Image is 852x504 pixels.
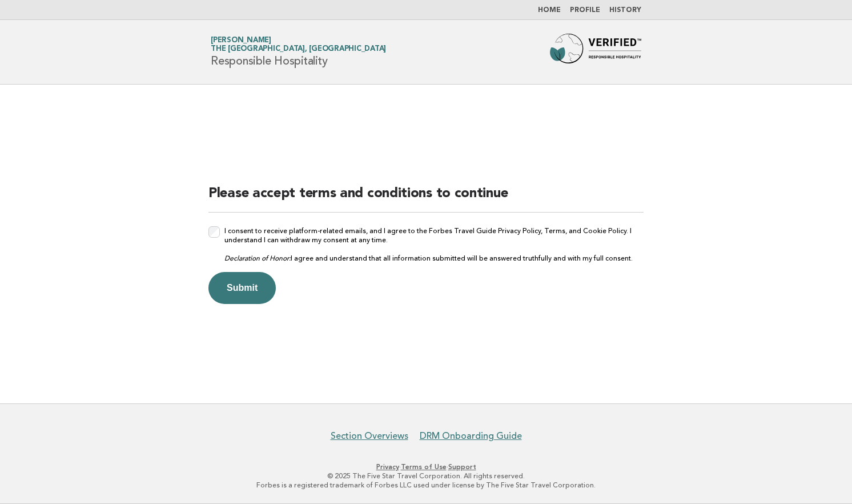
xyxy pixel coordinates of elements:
a: DRM Onboarding Guide [420,430,522,442]
img: Forbes Travel Guide [550,34,641,70]
a: Home [538,7,561,14]
a: Profile [570,7,600,14]
p: · · [77,462,775,471]
span: The [GEOGRAPHIC_DATA], [GEOGRAPHIC_DATA] [211,46,386,53]
a: [PERSON_NAME]The [GEOGRAPHIC_DATA], [GEOGRAPHIC_DATA] [211,37,386,53]
button: Submit [208,272,276,304]
em: Declaration of Honor: [224,254,291,262]
h2: Please accept terms and conditions to continue [208,185,644,213]
p: Forbes is a registered trademark of Forbes LLC used under license by The Five Star Travel Corpora... [77,481,775,490]
p: © 2025 The Five Star Travel Corporation. All rights reserved. [77,471,775,481]
a: Privacy [376,463,399,471]
a: Terms of Use [401,463,447,471]
label: I consent to receive platform-related emails, and I agree to the Forbes Travel Guide Privacy Poli... [224,226,644,263]
h1: Responsible Hospitality [211,37,386,67]
a: Section Overviews [331,430,408,442]
a: Support [448,463,476,471]
a: History [609,7,641,14]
